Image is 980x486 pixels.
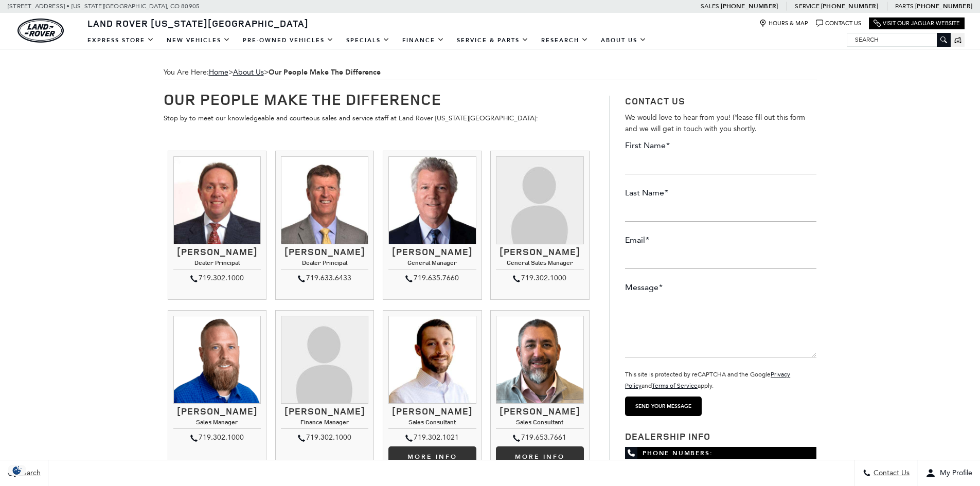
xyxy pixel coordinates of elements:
[281,259,368,269] h4: Dealer Principal
[388,272,476,284] div: 719.635.7660
[396,31,451,49] a: Finance
[625,96,816,107] h3: Contact Us
[161,31,237,49] a: New Vehicles
[388,431,476,444] div: 719.302.1021
[164,65,817,80] div: Breadcrumbs
[895,3,914,10] span: Parts
[388,446,476,467] a: More Info
[388,419,476,428] h4: Sales Consultant
[496,247,583,257] h3: [PERSON_NAME]
[281,272,368,284] div: 719.633.6433
[874,20,960,27] a: Visit Our Jaguar Website
[652,382,698,389] a: Terms of Service
[281,419,368,428] h4: Finance Manager
[595,31,653,49] a: About Us
[173,406,261,417] h3: [PERSON_NAME]
[281,316,368,403] img: Stephanie Davis
[496,272,583,284] div: 719.302.1000
[625,397,702,416] input: Send your message
[701,3,719,10] span: Sales
[173,316,261,403] img: Jesse Lyon
[496,419,583,428] h4: Sales Consultant
[173,419,261,428] h4: Sales Manager
[625,371,790,389] small: This site is protected by reCAPTCHA and the Google and apply.
[871,469,910,478] span: Contact Us
[173,259,261,269] h4: Dealer Principal
[388,247,476,257] h3: [PERSON_NAME]
[915,2,972,10] a: [PHONE_NUMBER]
[625,447,816,459] span: Phone Numbers:
[625,235,649,246] label: Email
[5,465,29,476] section: Click to Open Cookie Consent Modal
[164,113,594,124] p: Stop by to meet our knowledgeable and courteous sales and service staff at Land Rover [US_STATE][...
[81,17,315,29] a: Land Rover [US_STATE][GEOGRAPHIC_DATA]
[281,247,368,257] h3: [PERSON_NAME]
[496,259,583,269] h4: General Sales Manager
[625,282,663,293] label: Message
[81,31,653,49] nav: Main Navigation
[625,140,670,151] label: First Name
[625,187,668,199] label: Last Name
[173,247,261,257] h3: [PERSON_NAME]
[173,272,261,284] div: 719.302.1000
[816,20,861,27] a: Contact Us
[233,68,264,77] a: About Us
[164,91,594,107] h1: Our People Make The Difference
[87,17,309,29] span: Land Rover [US_STATE][GEOGRAPHIC_DATA]
[847,33,950,46] input: Search
[535,31,595,49] a: Research
[340,31,396,49] a: Specials
[759,20,808,27] a: Hours & Map
[496,156,583,244] img: Kimberley Zacharias
[496,316,583,403] img: Trebor Alvord
[209,68,381,77] span: >
[281,156,368,244] img: Mike Jorgensen
[281,431,368,444] div: 719.302.1000
[496,406,583,417] h3: [PERSON_NAME]
[625,431,816,442] h3: Dealership Info
[17,19,64,43] a: land-rover
[81,31,161,49] a: EXPRESS STORE
[821,2,878,10] a: [PHONE_NUMBER]
[918,460,980,486] button: Open user profile menu
[281,406,368,417] h3: [PERSON_NAME]
[795,3,819,10] span: Service
[8,3,200,10] a: [STREET_ADDRESS] • [US_STATE][GEOGRAPHIC_DATA], CO 80905
[496,446,583,467] a: More info
[5,465,29,476] img: Opt-Out Icon
[388,316,476,403] img: Kevin Heim
[496,431,583,444] div: 719.653.7661
[209,68,228,77] a: Home
[237,31,340,49] a: Pre-Owned Vehicles
[388,406,476,417] h3: [PERSON_NAME]
[721,2,778,10] a: [PHONE_NUMBER]
[173,431,261,444] div: 719.302.1000
[936,469,972,478] span: My Profile
[388,156,476,244] img: Ray Reilly
[233,68,381,77] span: >
[625,113,805,133] span: We would love to hear from you! Please fill out this form and we will get in touch with you shortly.
[173,156,261,244] img: Thom Buckley
[451,31,535,49] a: Service & Parts
[388,259,476,269] h4: General Manager
[269,67,381,77] strong: Our People Make The Difference
[164,65,817,80] span: You Are Here:
[17,19,64,43] img: Land Rover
